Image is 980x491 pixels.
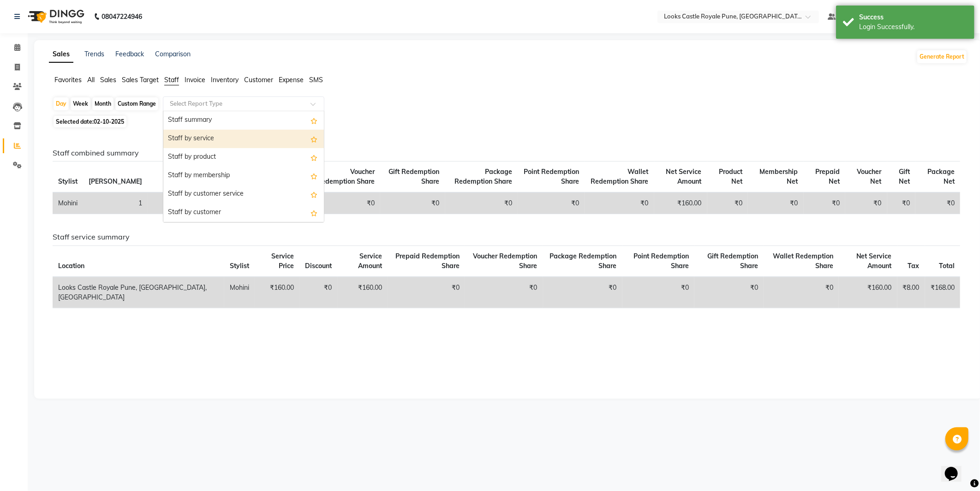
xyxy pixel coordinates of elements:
span: Wallet Redemption Share [773,252,833,270]
a: Comparison [155,50,191,58]
span: Point Redemption Share [524,168,579,186]
span: Sales [100,76,116,84]
td: ₹160.00 [255,277,299,308]
div: Day [54,97,69,110]
span: Total [939,262,955,270]
span: Favorites [54,76,82,84]
td: Looks Castle Royale Pune, [GEOGRAPHIC_DATA], [GEOGRAPHIC_DATA] [53,277,224,308]
h6: Staff service summary [53,233,960,241]
td: ₹0 [543,277,622,308]
td: ₹0 [887,192,916,214]
td: ₹160.00 [654,192,707,214]
span: Package Net [927,168,955,186]
span: Add this report to Favorites List [311,115,317,126]
span: Voucher Redemption Share [473,252,538,270]
span: Net Service Amount [666,168,702,186]
span: Prepaid Net [815,168,840,186]
a: Trends [84,50,104,58]
span: Discount [305,262,332,270]
td: ₹0 [299,277,337,308]
span: Gift Redemption Share [389,168,440,186]
button: Generate Report [917,50,967,63]
span: Inventory [211,76,239,84]
div: Success [859,12,968,22]
span: Stylist [58,177,78,186]
span: Add this report to Favorites List [311,207,317,218]
span: Tax [908,262,920,270]
a: Sales [49,46,73,63]
span: SMS [309,76,323,84]
span: Service Amount [358,252,382,270]
div: Staff by customer service [163,185,324,204]
span: Service Price [271,252,294,270]
div: Staff by membership [163,167,324,185]
span: All [87,76,95,84]
span: Add this report to Favorites List [311,189,317,200]
td: ₹0 [388,277,465,308]
td: Mohini [53,192,83,214]
span: [PERSON_NAME] [89,177,142,186]
td: ₹0 [748,192,804,214]
span: Staff [164,76,179,84]
b: 08047224946 [102,4,142,30]
td: ₹0 [585,192,654,214]
span: Add this report to Favorites List [311,133,317,144]
ng-dropdown-panel: Options list [163,111,324,222]
span: Product Net [719,168,742,186]
td: ₹0 [804,192,846,214]
td: Mohini [224,277,255,308]
span: Stylist [230,262,249,270]
td: ₹160.00 [839,277,897,308]
iframe: chat widget [941,454,971,482]
div: Staff by service [163,130,324,148]
span: Point Redemption Share [633,252,689,270]
td: ₹0 [518,192,585,214]
td: ₹0 [707,192,748,214]
td: ₹8.00 [897,277,925,308]
div: Month [92,97,114,110]
td: ₹0 [380,192,445,214]
span: Voucher Net [857,168,882,186]
td: 1 [83,192,148,214]
div: Staff by customer [163,204,324,222]
span: Invoice [185,76,205,84]
td: ₹168.00 [925,277,960,308]
div: Staff summary [163,111,324,130]
span: Selected date: [54,116,126,127]
td: ₹0 [309,192,380,214]
td: ₹0 [445,192,518,214]
span: Gift Net [899,168,910,186]
span: Add this report to Favorites List [311,170,317,181]
td: ₹0 [694,277,764,308]
div: Staff by product [163,148,324,167]
span: Prepaid Redemption Share [395,252,460,270]
td: ₹0 [764,277,839,308]
span: Net Service Amount [856,252,892,270]
span: Package Redemption Share [550,252,617,270]
h6: Staff combined summary [53,149,960,157]
img: logo [24,4,87,30]
span: Expense [279,76,304,84]
span: Add this report to Favorites List [311,152,317,163]
td: ₹160.00 [337,277,388,308]
span: Customer [244,76,273,84]
span: Gift Redemption Share [707,252,758,270]
span: Wallet Redemption Share [591,168,649,186]
span: Location [58,262,84,270]
td: ₹0 [915,192,960,214]
td: ₹0 [465,277,543,308]
span: Membership Net [760,168,798,186]
td: 1 [148,192,191,214]
div: Custom Range [115,97,158,110]
span: 02-10-2025 [94,118,124,125]
span: Sales Target [122,76,159,84]
div: Login Successfully. [859,22,968,32]
div: Week [71,97,90,110]
td: ₹0 [845,192,887,214]
td: ₹0 [622,277,694,308]
a: Feedback [115,50,144,58]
